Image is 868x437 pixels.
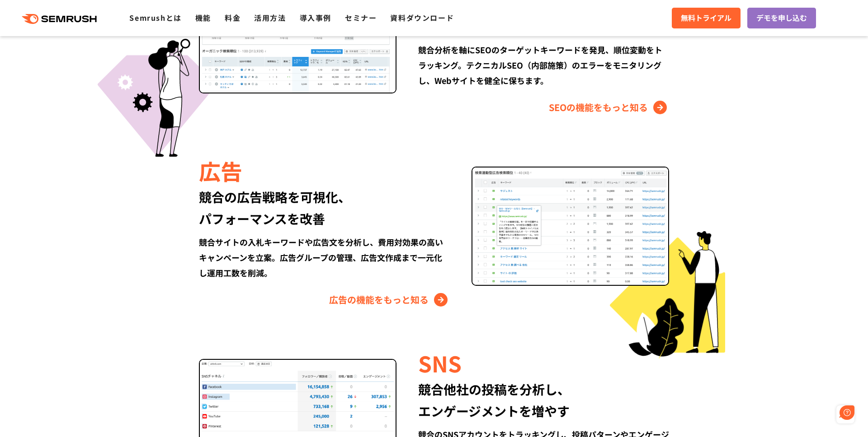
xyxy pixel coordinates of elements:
a: 導入事例 [300,12,331,23]
a: セミナー [345,12,377,23]
a: 活用方法 [254,12,286,23]
a: 機能 [195,12,211,23]
a: デモを申し込む [747,8,816,28]
div: 競合他社の投稿を分析し、 エンゲージメントを増やす [418,378,669,422]
div: 競合の広告戦略を可視化、 パフォーマンスを改善 [199,186,450,229]
div: 広告 [199,155,450,186]
div: 競合サイトの入札キーワードや広告文を分析し、費用対効果の高いキャンペーンを立案。広告グループの管理、広告文作成まで一元化し運用工数を削減。 [199,234,450,280]
div: SNS [418,348,669,378]
a: SEOの機能をもっと知る [549,100,669,115]
a: 無料トライアル [672,8,741,28]
a: Semrushとは [129,12,181,23]
a: 資料ダウンロード [390,12,454,23]
a: 広告の機能をもっと知る [329,293,450,307]
div: 競合分析を軸にSEOのターゲットキーワードを発見、順位変動をトラッキング。テクニカルSEO（内部施策）のエラーをモニタリングし、Webサイトを健全に保ちます。 [418,42,669,88]
span: デモを申し込む [756,12,807,24]
span: 無料トライアル [681,12,731,24]
a: 料金 [225,12,241,23]
iframe: Help widget launcher [788,402,858,427]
